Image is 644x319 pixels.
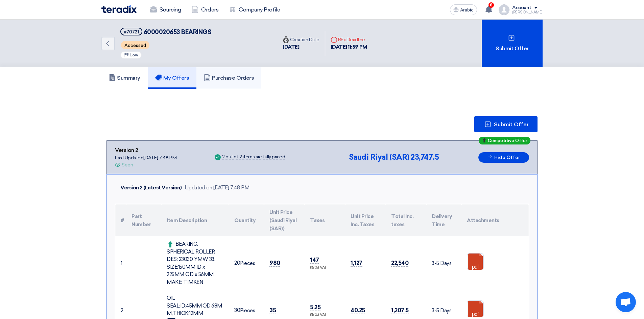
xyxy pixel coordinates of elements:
font: #70721 [124,29,139,34]
font: Submit Offer [496,45,528,52]
font: Part Number [132,213,151,228]
font: 2 out of 2 items are fully priced [222,154,285,160]
font: 8 [490,3,493,7]
font: [PERSON_NAME] [512,10,543,15]
font: 35 [269,307,276,314]
button: Submit Offer [474,116,538,132]
font: Quantity [234,217,256,223]
font: 40.25 [351,307,365,314]
font: Creation Date [290,37,319,43]
font: BEARING. SPHERICAL ROLLER DES: 23030 YMW 33. SIZE:150MM ID x 225MM OD x 56MM. MAKE: TIMKEN [167,241,215,285]
font: Pieces [240,260,255,266]
font: 30 [234,307,240,313]
font: 23,747.5 [411,153,439,162]
font: Summary [117,75,140,81]
font: Submit Offer [494,121,529,128]
font: 1,127 [351,260,362,266]
font: RFx Deadline [338,37,365,43]
button: Hide Offer [478,152,529,163]
font: 147 [310,257,319,263]
font: [DATE] [283,44,299,50]
a: Sourcing [145,2,186,17]
font: OIL SEAL:ID:45MM,OD:68MM,THICK:12MM [167,295,222,316]
font: Low [129,53,138,57]
font: Account [512,5,531,10]
font: Pieces [240,308,255,314]
font: Unit Price Inc. Taxes [351,213,374,228]
font: 3-5 Days [432,260,451,266]
font: [DATE] 7:48 PM [143,155,176,161]
button: Arabic [450,4,477,15]
font: Saudi Riyal (SAR) [349,153,409,162]
font: 1 [121,260,122,266]
font: 3-5 Days [432,308,451,314]
font: Purchase Orders [212,75,254,81]
font: Accessed [124,43,146,48]
font: Taxes [310,217,325,223]
a: Purchase Orders [196,67,261,89]
font: Delivery Time [432,213,452,228]
h5: 6000020653 BEARINGS [120,28,211,36]
font: Updated on [DATE] 7:48 PM [185,185,249,191]
a: Summary [101,67,148,89]
font: Arabic [460,7,474,13]
a: OBEIKAN__1753338944712.pdf [467,254,521,294]
font: Orders [201,6,218,13]
font: Unit Price (Saudi Riyal (SAR)) [269,209,296,232]
a: Open chat [616,292,636,312]
font: 6000020653 BEARINGS [144,28,212,36]
font: Competitive Offer [488,138,527,143]
font: 980 [269,260,280,266]
img: Teradix logo [101,5,137,13]
font: Last Updated [115,155,143,161]
font: 1,207.5 [391,307,409,314]
font: Hide Offer [494,155,520,160]
font: # [121,217,124,223]
a: Orders [186,2,224,17]
font: 5.25 [310,304,320,311]
font: Item Description [167,217,207,223]
font: Version 2 [115,147,138,153]
font: (15%) VAT [310,313,327,317]
img: profile_test.png [499,4,509,15]
font: Attachments [467,217,499,223]
font: My Offers [163,75,189,81]
font: Seen [122,162,133,168]
font: Version 2 (Latest Version) [120,185,182,191]
font: 2 [121,308,123,314]
a: My Offers [148,67,197,89]
font: Company Profile [239,6,280,13]
font: Sourcing [160,6,181,13]
font: 22,540 [391,260,408,266]
font: (15%) VAT [310,265,327,270]
font: Total Inc. taxes [391,213,413,228]
font: 20 [234,260,240,266]
font: [DATE] 11:59 PM [331,44,367,50]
